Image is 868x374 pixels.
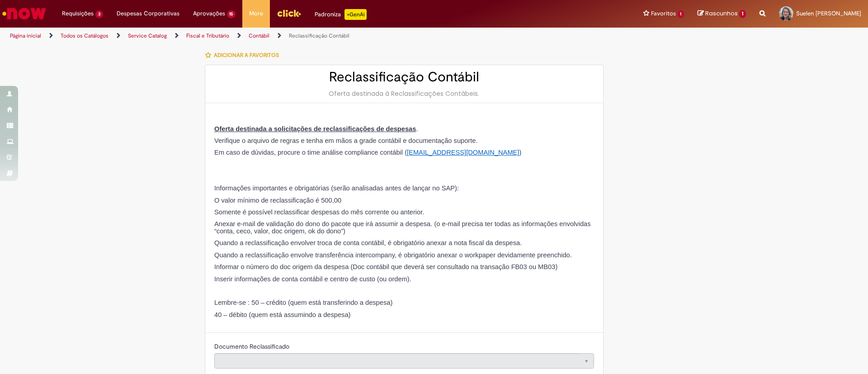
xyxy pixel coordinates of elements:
p: +GenAi [344,9,367,20]
p: Verifique o arquivo de regras e tenha em mãos a grade contábil e documentação suporte. [214,137,594,145]
p: Informar o número do doc origem da despesa (Doc contábil que deverá ser consultado na transação F... [214,264,594,271]
span: Favoritos [651,9,676,18]
a: Reclassificação Contábil [289,32,349,39]
p: Quando a reclassificação envolve transferência intercompany, é obrigatório anexar o workpaper dev... [214,252,594,259]
p: Somente é possível reclassificar despesas do mês corrente ou anterior. [214,209,594,216]
div: Oferta destinada à Reclassificações Contábeis. [214,89,594,98]
span: 1 [678,10,684,18]
span: 15 [227,10,236,18]
u: Oferta destinada a solicitações de reclassificações de despesas [214,125,416,133]
h2: Reclassificação Contábil [214,70,594,85]
img: click_logo_yellow_360x200.png [277,6,301,20]
p: Em caso de dúvidas, procure o time análise compliance contábil ( ) [214,149,594,156]
span: Somente leitura - Documento Reclassificado [214,342,291,350]
a: Fiscal e Tributário [186,32,229,39]
a: [EMAIL_ADDRESS][DOMAIN_NAME] [407,149,519,156]
span: Aprovações [193,9,225,18]
p: O valor mínimo de reclassificação é 500,00 [214,197,594,204]
span: Adicionar a Favoritos [214,52,279,59]
a: Contábil [249,32,269,39]
a: Service Catalog [128,32,167,39]
p: Lembre-se : 50 – crédito (quem está transferindo a despesa) [214,299,594,307]
a: Página inicial [10,32,41,39]
p: Anexar e-mail de validação do dono do pacote que irá assumir a despesa. (o e-mail precisa ter tod... [214,221,594,235]
a: Rascunhos [698,9,746,18]
p: Informações importantes e obrigatórias (serão analisadas antes de lançar no SAP): [214,185,594,192]
ul: Trilhas de página [7,28,572,44]
span: Suelen [PERSON_NAME] [796,9,861,17]
p: Quando a reclassificação envolver troca de conta contábil, é obrigatório anexar a nota fiscal da ... [214,240,594,247]
span: Rascunhos [705,9,738,18]
a: Todos os Catálogos [61,32,108,39]
span: More [249,9,263,18]
span: 3 [95,10,103,18]
p: . [214,126,594,133]
button: Adicionar a Favoritos [205,46,284,65]
img: ServiceNow [1,5,47,23]
span: 1 [739,10,746,18]
div: Padroniza [315,9,367,20]
p: 40 – débito (quem está assumindo a despesa) [214,312,594,319]
span: Requisições [62,9,94,18]
span: Despesas Corporativas [117,9,179,18]
p: Inserir informações de conta contábil e centro de custo (ou ordem). [214,276,594,283]
a: Limpar campo Documento Reclassificado [214,353,594,369]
